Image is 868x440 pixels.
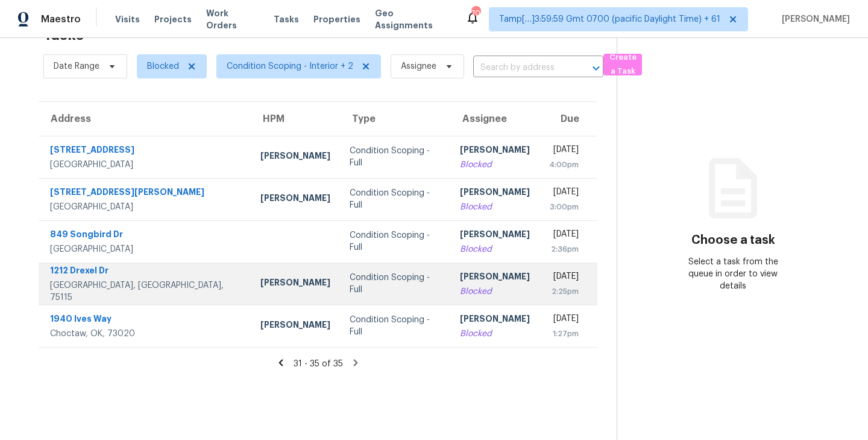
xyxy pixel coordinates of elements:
div: [PERSON_NAME] [460,186,530,201]
span: Maestro [41,13,81,25]
div: [PERSON_NAME] [460,144,530,159]
span: Blocked [147,60,179,72]
div: [DATE] [549,186,579,201]
div: Condition Scoping - Full [350,314,441,338]
div: Select a task from the queue in order to view details [675,256,791,292]
div: [PERSON_NAME] [260,150,330,165]
button: Create a Task [603,54,642,75]
div: [STREET_ADDRESS] [50,144,241,159]
div: 3:00pm [549,201,579,213]
th: Address [39,102,251,136]
div: [GEOGRAPHIC_DATA], [GEOGRAPHIC_DATA], 75115 [50,279,241,304]
div: 849 Songbird Dr [50,228,241,243]
div: [PERSON_NAME] [460,313,530,328]
span: Projects [154,13,192,25]
div: Condition Scoping - Full [350,145,441,169]
div: [DATE] [549,144,579,159]
th: Type [340,102,451,136]
span: Date Range [54,60,99,72]
span: 31 - 35 of 35 [294,360,343,368]
span: Tamp[…]3:59:59 Gmt 0700 (pacific Daylight Time) + 61 [499,13,720,25]
th: Assignee [450,102,539,136]
div: [STREET_ADDRESS][PERSON_NAME] [50,186,241,201]
span: Condition Scoping - Interior + 2 [227,60,353,72]
div: [GEOGRAPHIC_DATA] [50,243,241,255]
div: Blocked [460,243,530,255]
div: [GEOGRAPHIC_DATA] [50,201,241,213]
div: [PERSON_NAME] [460,228,530,243]
h2: Tasks [43,29,84,41]
div: [DATE] [549,270,579,285]
div: Blocked [460,328,530,340]
div: [PERSON_NAME] [260,192,330,207]
span: Create a Task [609,51,636,78]
th: Due [539,102,597,136]
div: [PERSON_NAME] [460,270,530,285]
div: [GEOGRAPHIC_DATA] [50,159,241,171]
div: 2:36pm [549,243,579,255]
div: Condition Scoping - Full [350,272,441,296]
div: [PERSON_NAME] [260,276,330,292]
input: Search by address [473,59,570,77]
div: 1:27pm [549,328,579,340]
div: Choctaw, OK, 73020 [50,328,241,340]
th: HPM [251,102,340,136]
div: 1940 Ives Way [50,313,241,328]
span: Tasks [274,15,299,24]
div: 2:25pm [549,285,579,298]
div: 4:00pm [549,159,579,171]
div: [DATE] [549,228,579,243]
span: Assignee [401,60,436,72]
h3: Choose a task [691,234,775,246]
div: Blocked [460,159,530,171]
div: 705 [471,7,480,19]
div: [PERSON_NAME] [260,319,330,334]
div: Condition Scoping - Full [350,187,441,211]
button: Open [588,60,605,77]
div: Blocked [460,285,530,298]
span: Visits [115,13,140,25]
div: 1212 Drexel Dr [50,264,241,279]
div: Condition Scoping - Full [350,229,441,253]
span: [PERSON_NAME] [777,13,850,25]
span: Geo Assignments [375,7,451,31]
span: Work Orders [206,7,259,31]
div: Blocked [460,201,530,213]
span: Properties [313,13,360,25]
div: [DATE] [549,313,579,328]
